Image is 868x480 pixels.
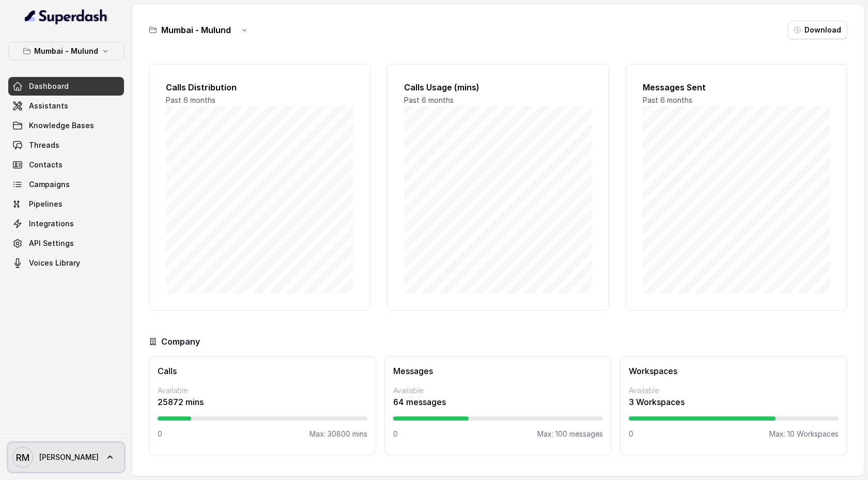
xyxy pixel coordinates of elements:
[158,385,367,396] p: Available
[29,120,94,131] span: Knowledge Bases
[788,21,847,39] button: Download
[8,77,124,96] a: Dashboard
[29,199,63,209] span: Pipelines
[629,385,839,396] p: Available
[8,443,124,472] a: [PERSON_NAME]
[393,385,603,396] p: Available
[8,136,124,154] a: Threads
[309,429,367,439] p: Max: 30800 mins
[16,452,29,463] text: RM
[769,429,839,439] p: Max: 10 Workspaces
[29,101,68,111] span: Assistants
[161,335,200,348] h3: Company
[29,81,69,91] span: Dashboard
[8,156,124,174] a: Contacts
[29,160,63,170] span: Contacts
[39,452,99,462] span: [PERSON_NAME]
[8,234,124,253] a: API Settings
[34,45,98,57] p: Mumbai - Mulund
[8,254,124,272] a: Voices Library
[629,396,839,408] p: 3 Workspaces
[393,429,398,439] p: 0
[8,214,124,233] a: Integrations
[393,396,603,408] p: 64 messages
[29,238,74,249] span: API Settings
[8,195,124,213] a: Pipelines
[25,8,108,25] img: light.svg
[166,96,215,104] span: Past 6 months
[8,116,124,135] a: Knowledge Bases
[537,429,603,439] p: Max: 100 messages
[8,175,124,194] a: Campaigns
[29,219,74,229] span: Integrations
[158,429,162,439] p: 0
[161,24,231,36] h3: Mumbai - Mulund
[404,96,454,104] span: Past 6 months
[629,365,839,377] h3: Workspaces
[643,96,692,104] span: Past 6 months
[629,429,633,439] p: 0
[404,81,592,94] h2: Calls Usage (mins)
[166,81,353,94] h2: Calls Distribution
[8,42,124,60] button: Mumbai - Mulund
[643,81,830,94] h2: Messages Sent
[393,365,603,377] h3: Messages
[29,179,70,190] span: Campaigns
[8,97,124,115] a: Assistants
[158,396,367,408] p: 25872 mins
[29,258,80,268] span: Voices Library
[158,365,367,377] h3: Calls
[29,140,59,150] span: Threads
